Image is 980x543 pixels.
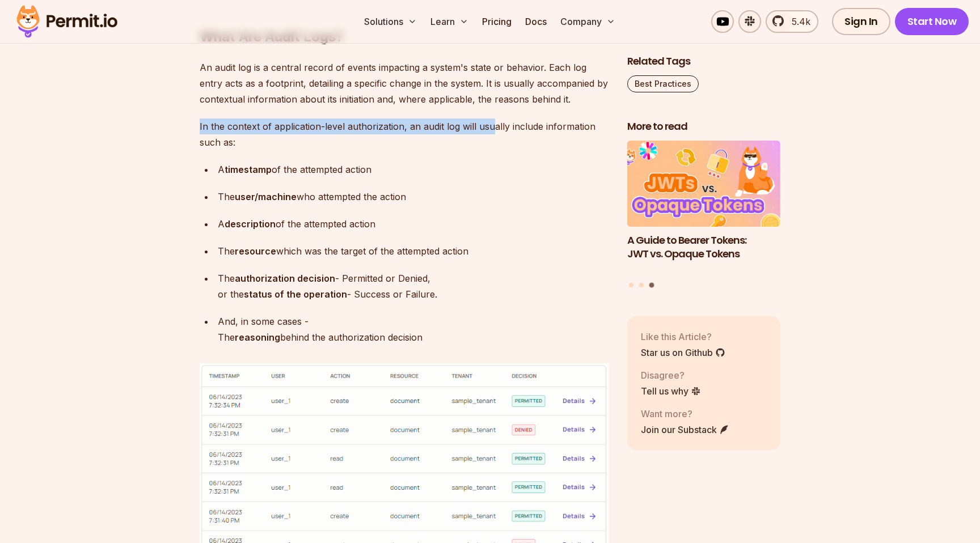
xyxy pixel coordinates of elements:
[627,141,780,289] div: Posts
[218,243,609,259] p: The which was the target of the attempted action
[895,8,969,35] a: Start Now
[200,60,609,107] p: An audit log is a central record of events impacting a system's state or behavior. Each log entry...
[641,406,729,420] p: Want more?
[641,368,701,381] p: Disagree?
[218,162,609,177] p: A of the attempted action
[200,118,609,150] p: In the context of application-level authorization, an audit log will usually include information ...
[639,282,644,287] button: Go to slide 2
[641,422,729,436] a: Join our Substack
[11,2,122,41] img: Permit logo
[627,120,780,134] h2: More to read
[225,218,276,230] strong: description
[360,10,421,33] button: Solutions
[832,8,890,35] a: Sign In
[766,10,818,33] a: 5.4k
[235,191,297,202] strong: user/machine
[627,54,780,69] h2: Related Tags
[627,141,780,275] a: A Guide to Bearer Tokens: JWT vs. Opaque TokensA Guide to Bearer Tokens: JWT vs. Opaque Tokens
[627,141,780,275] li: 3 of 3
[649,282,654,287] button: Go to slide 3
[641,345,725,359] a: Star us on Github
[785,15,810,28] span: 5.4k
[426,10,473,33] button: Learn
[244,289,347,300] strong: status of the operation
[478,10,516,33] a: Pricing
[641,329,725,343] p: Like this Article?
[556,10,620,33] button: Company
[641,384,701,397] a: Tell us why
[627,233,780,261] h3: A Guide to Bearer Tokens: JWT vs. Opaque Tokens
[218,313,609,345] p: And, in some cases - The behind the authorization decision
[627,141,780,227] img: A Guide to Bearer Tokens: JWT vs. Opaque Tokens
[225,164,272,175] strong: timestamp
[521,10,551,33] a: Docs
[235,332,280,343] strong: reasoning
[235,273,335,284] strong: authorization decision
[218,270,609,302] p: The - Permitted or Denied, or the - Success or Failure.
[627,75,699,92] a: Best Practices
[218,216,609,232] p: A of the attempted action
[629,282,633,287] button: Go to slide 1
[235,245,276,257] strong: resource
[218,189,609,205] p: The who attempted the action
